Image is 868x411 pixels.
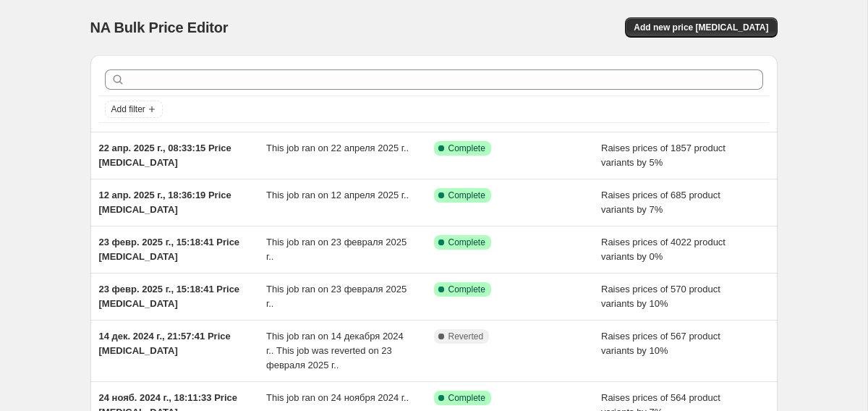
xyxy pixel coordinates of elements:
span: This job ran on 14 декабря 2024 г.. This job was reverted on 23 февраля 2025 г.. [266,331,404,370]
span: This job ran on 23 февраля 2025 г.. [266,284,407,309]
button: Add filter [105,101,163,118]
span: Raises prices of 570 product variants by 10% [601,284,720,309]
span: Complete [448,190,485,201]
span: Reverted [448,331,484,342]
span: Complete [448,237,485,248]
span: Raises prices of 4022 product variants by 0% [601,237,726,262]
span: Complete [448,143,485,154]
span: 22 апр. 2025 г., 08:33:15 Price [MEDICAL_DATA] [99,143,231,168]
span: 12 апр. 2025 г., 18:36:19 Price [MEDICAL_DATA] [99,190,231,215]
span: 23 февр. 2025 г., 15:18:41 Price [MEDICAL_DATA] [99,237,240,262]
span: Add new price [MEDICAL_DATA] [634,22,768,33]
span: NA Bulk Price Editor [90,20,229,35]
span: Complete [448,392,485,404]
span: 14 дек. 2024 г., 21:57:41 Price [MEDICAL_DATA] [99,331,231,356]
span: Add filter [111,103,145,115]
button: Add new price [MEDICAL_DATA] [625,17,777,38]
span: This job ran on 23 февраля 2025 г.. [266,237,407,262]
span: Raises prices of 685 product variants by 7% [601,190,720,215]
span: This job ran on 22 апреля 2025 г.. [266,143,409,153]
span: This job ran on 12 апреля 2025 г.. [266,190,409,200]
span: Raises prices of 1857 product variants by 5% [601,143,726,168]
span: Complete [448,284,485,295]
span: This job ran on 24 ноября 2024 г.. [266,392,409,403]
span: Raises prices of 567 product variants by 10% [601,331,720,356]
span: 23 февр. 2025 г., 15:18:41 Price [MEDICAL_DATA] [99,284,240,309]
